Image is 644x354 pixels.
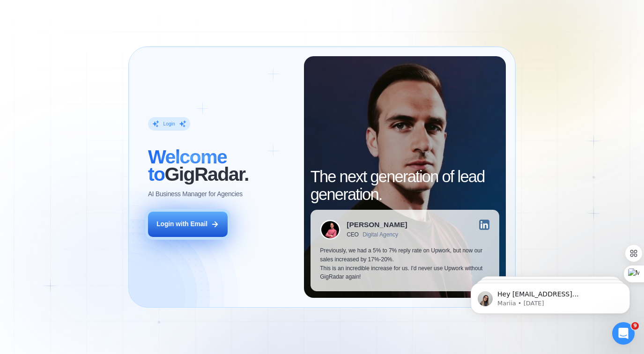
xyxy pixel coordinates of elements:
[156,220,207,229] div: Login with Email
[347,232,358,238] div: CEO
[148,190,243,199] p: AI Business Manager for Agencies
[612,322,635,345] iframe: Intercom live chat
[320,246,489,282] p: Previously, we had a 5% to 7% reply rate on Upwork, but now our sales increased by 17%-20%. This ...
[148,148,294,184] h2: ‍ GigRadar.
[148,212,228,236] button: Login with Email
[363,232,398,238] div: Digital Agency
[347,221,407,228] div: [PERSON_NAME]
[311,168,499,204] h2: The next generation of lead generation.
[163,121,175,127] div: Login
[148,146,227,185] span: Welcome to
[457,263,644,329] iframe: Intercom notifications message
[631,322,639,330] span: 9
